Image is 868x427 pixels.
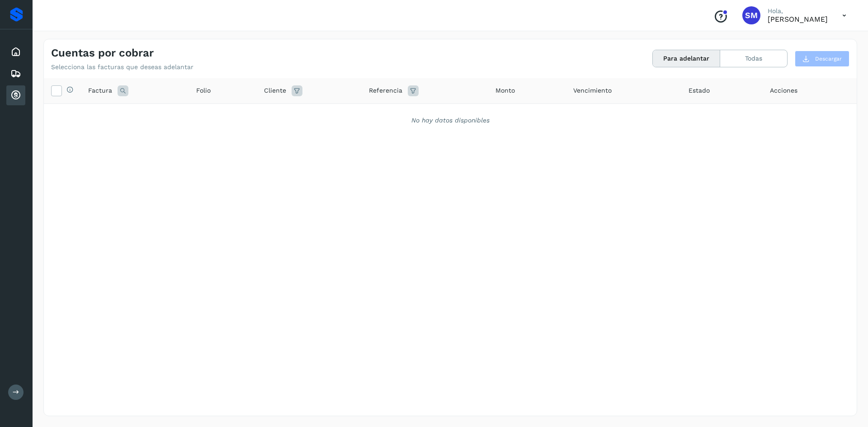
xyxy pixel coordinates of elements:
button: Todas [720,50,787,67]
div: Embarques [6,64,25,84]
span: Estado [689,86,710,95]
button: Para adelantar [653,50,720,67]
p: SAUL MARES PEREZ [768,15,828,23]
p: Hola, [768,7,828,15]
div: Inicio [6,42,25,62]
span: Referencia [369,86,402,95]
span: Cliente [264,86,286,95]
h4: Cuentas por cobrar [51,47,154,60]
span: Monto [495,86,515,95]
div: No hay datos disponibles [56,116,845,125]
span: Factura [88,86,112,95]
span: Vencimiento [573,86,612,95]
p: Selecciona las facturas que deseas adelantar [51,63,193,71]
span: Acciones [770,86,797,95]
button: Descargar [795,51,849,67]
span: Descargar [815,55,842,63]
div: Cuentas por cobrar [6,85,25,105]
span: Folio [196,86,211,95]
